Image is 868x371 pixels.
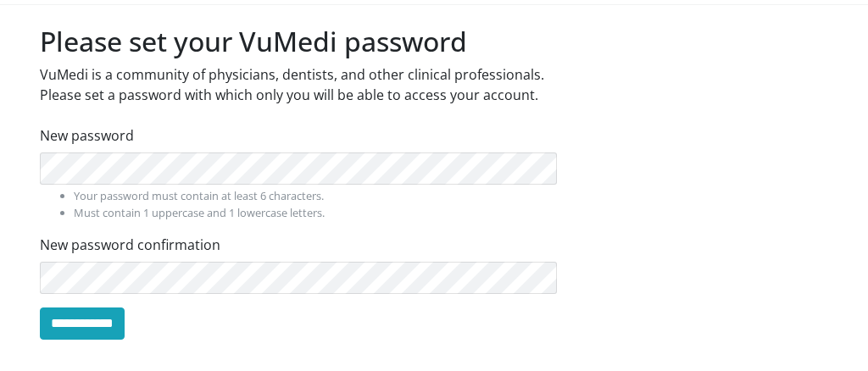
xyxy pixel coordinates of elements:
li: Must contain 1 uppercase and 1 lowercase letters. [74,205,557,221]
label: New password confirmation [40,235,220,255]
p: VuMedi is a community of physicians, dentists, and other clinical professionals. Please set a pas... [40,64,557,105]
label: New password [40,125,134,146]
h2: Please set your VuMedi password [40,25,557,58]
li: Your password must contain at least 6 characters. [74,188,557,204]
